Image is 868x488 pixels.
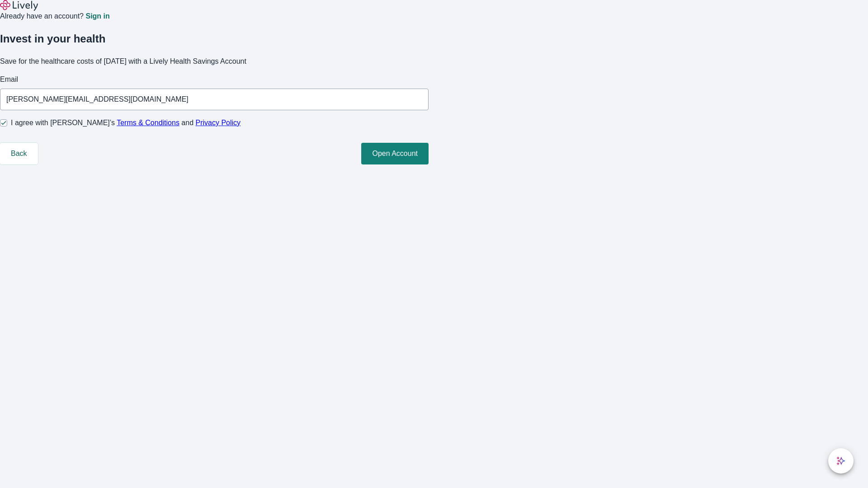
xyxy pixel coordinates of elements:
a: Terms & Conditions [117,119,179,127]
button: Open Account [361,143,429,164]
a: Sign in [85,13,109,20]
svg: Lively AI Assistant [836,456,845,465]
span: I agree with [PERSON_NAME]’s and [11,117,241,128]
a: Privacy Policy [196,119,241,127]
button: chat [828,448,854,474]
